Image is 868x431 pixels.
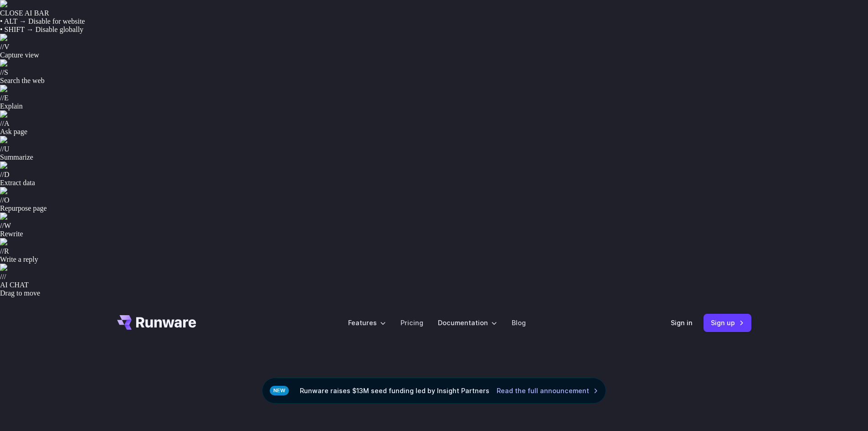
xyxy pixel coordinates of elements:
a: Read the full announcement [497,385,598,396]
div: Runware raises $13M seed funding led by Insight Partners [262,378,606,404]
label: Features [348,317,386,328]
label: Documentation [438,317,497,328]
a: Blog [512,317,526,328]
a: Pricing [401,317,423,328]
a: Sign in [671,317,693,328]
a: Go to / [117,315,196,330]
a: Sign up [704,314,751,332]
